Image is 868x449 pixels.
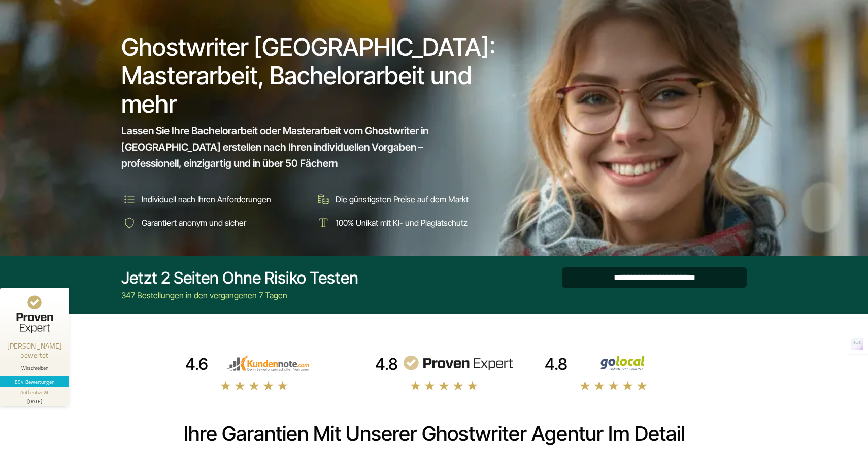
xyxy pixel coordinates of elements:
[315,191,502,208] li: Die günstigsten Preise auf dem Markt
[121,191,138,208] img: Individuell nach Ihren Anforderungen
[410,380,479,391] img: stars
[572,355,683,371] img: Wirschreiben Bewertungen
[121,422,747,446] h2: Ihre Garantien mit unserer Ghostwriter Agentur im Detail
[212,355,324,371] img: kundennote
[315,215,502,231] li: 100% Unikat mit KI- und Plagiatschutz
[315,215,331,231] img: 100% Unikat mit KI- und Plagiatschutz
[402,355,514,371] img: provenexpert reviews
[121,33,503,118] h1: Ghostwriter [GEOGRAPHIC_DATA]: Masterarbeit, Bachelorarbeit und mehr
[220,380,289,391] img: stars
[121,215,308,231] li: Garantiert anonym und sicher
[375,354,398,374] div: 4.8
[121,123,484,171] span: Lassen Sie Ihre Bachelorarbeit oder Masterarbeit vom Ghostwriter in [GEOGRAPHIC_DATA] erstellen n...
[121,215,138,231] img: Garantiert anonym und sicher
[4,365,65,371] div: Wirschreiben
[579,380,648,391] img: stars
[315,191,331,208] img: Die günstigsten Preise auf dem Markt
[4,396,65,404] div: [DATE]
[121,289,358,301] div: 347 Bestellungen in den vergangenen 7 Tagen
[185,354,208,374] div: 4.6
[545,354,567,374] div: 4.8
[121,191,308,208] li: Individuell nach Ihren Anforderungen
[121,268,358,288] div: Jetzt 2 Seiten ohne Risiko testen
[20,389,49,396] div: Authentizität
